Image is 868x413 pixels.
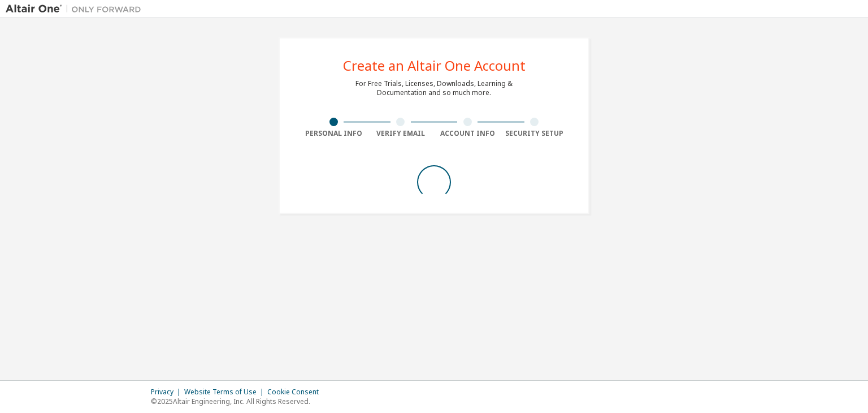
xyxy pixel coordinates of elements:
[343,59,526,72] div: Create an Altair One Account
[151,397,325,406] p: © 2025 Altair Engineering, Inc. All Rights Reserved.
[6,3,147,15] img: Altair One
[501,129,568,138] div: Security Setup
[434,129,501,138] div: Account Info
[151,388,184,397] div: Privacy
[367,129,435,138] div: Verify Email
[355,79,513,97] div: For Free Trials, Licenses, Downloads, Learning & Documentation and so much more.
[267,388,325,397] div: Cookie Consent
[184,388,267,397] div: Website Terms of Use
[300,129,367,138] div: Personal Info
